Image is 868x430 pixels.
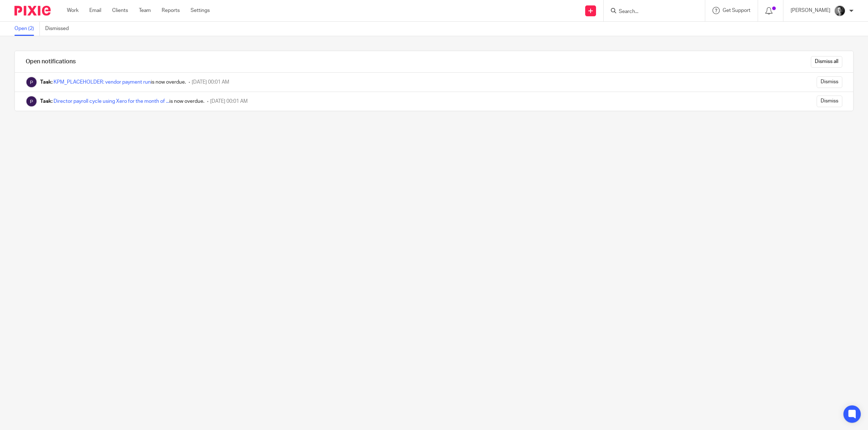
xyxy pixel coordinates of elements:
input: Dismiss all [811,56,842,68]
div: is now overdue. [40,98,204,105]
a: Open (2) [14,22,40,36]
a: Settings [191,7,210,14]
span: Get Support [723,8,750,13]
a: Work [67,7,78,14]
p: [PERSON_NAME] [791,7,830,14]
a: Reports [162,7,180,14]
b: Task: [40,80,52,85]
div: is now overdue. [40,79,186,86]
a: Clients [112,7,128,14]
h1: Open notifications [26,58,76,66]
b: Task: [40,99,52,104]
img: Pixie [14,6,51,16]
a: KPM_PLACEHOLDER: vendor payment run [54,80,151,85]
input: Dismiss [817,76,842,88]
a: Email [89,7,101,14]
img: DSC_9061-3.jpg [834,5,846,17]
span: [DATE] 00:01 AM [192,80,229,85]
a: Team [139,7,151,14]
a: Director payroll cycle using Xero for the month of ... [54,99,169,104]
img: Pixie [26,96,37,107]
a: Dismissed [45,22,74,36]
input: Dismiss [817,96,842,107]
span: [DATE] 00:01 AM [210,99,248,104]
img: Pixie [26,76,37,88]
input: Search [618,9,683,15]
